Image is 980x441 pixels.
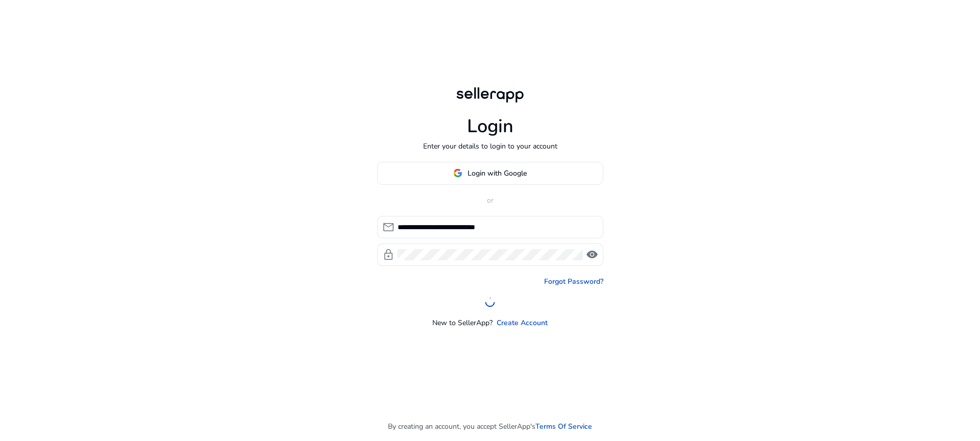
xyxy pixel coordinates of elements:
span: mail [382,221,395,233]
a: Terms Of Service [535,421,592,432]
h1: Login [467,115,513,137]
span: visibility [586,249,598,261]
img: google-logo.svg [453,168,462,178]
span: lock [382,249,395,261]
p: or [377,195,603,206]
span: Login with Google [468,168,527,179]
a: Create Account [497,317,548,328]
button: Login with Google [377,162,603,185]
p: Enter your details to login to your account [423,141,557,152]
p: New to SellerApp? [432,317,493,328]
a: Forgot Password? [544,276,603,287]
